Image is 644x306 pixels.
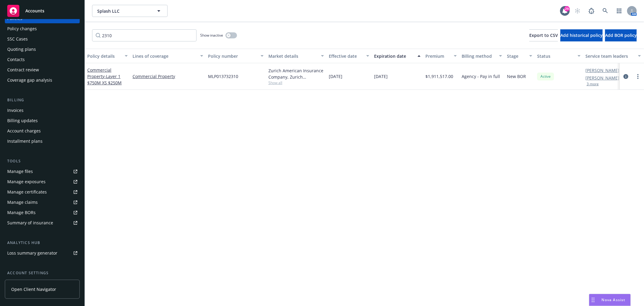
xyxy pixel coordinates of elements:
[208,53,257,59] div: Policy number
[374,73,388,80] span: [DATE]
[7,177,46,187] div: Manage exposures
[5,75,80,85] a: Coverage gap analysis
[5,2,80,19] a: Accounts
[208,73,238,80] span: MLP013732310
[87,67,122,86] a: Commercial Property
[5,136,80,146] a: Installment plans
[585,67,619,73] a: [PERSON_NAME]
[572,5,584,17] a: Start snowing
[7,24,37,34] div: Policy changes
[5,55,80,64] a: Contacts
[622,73,630,80] a: circleInformation
[25,8,44,13] span: Accounts
[5,65,80,75] a: Contract review
[268,80,324,85] span: Show all
[540,74,552,79] span: Active
[7,197,38,207] div: Manage claims
[11,286,56,292] span: Open Client Navigator
[7,187,47,197] div: Manage certificates
[507,73,526,80] span: New BOR
[268,67,324,80] div: Zurich American Insurance Company, Zurich Insurance Group
[585,5,598,17] a: Report a Bug
[7,136,43,146] div: Installment plans
[85,49,130,63] button: Policy details
[505,49,535,63] button: Stage
[537,53,574,59] div: Status
[423,49,459,63] button: Premium
[374,53,414,59] div: Expiration date
[425,73,453,80] span: $1,911,517.00
[7,126,41,136] div: Account charges
[589,294,631,306] button: Nova Assist
[200,33,223,38] span: Show inactive
[560,29,603,41] button: Add historical policy
[130,49,206,63] button: Lines of coverage
[605,29,637,41] button: Add BOR policy
[5,44,80,54] a: Quoting plans
[133,53,197,59] div: Lines of coverage
[329,53,363,59] div: Effective date
[7,44,36,54] div: Quoting plans
[560,32,603,38] span: Add historical policy
[87,73,122,86] span: - Layer 1 $750M XS $250M
[87,53,121,59] div: Policy details
[459,49,505,63] button: Billing method
[462,53,495,59] div: Billing method
[372,49,423,63] button: Expiration date
[529,29,558,41] button: Export to CSV
[133,73,203,80] a: Commercial Property
[7,248,57,258] div: Loss summary generator
[5,158,80,164] div: Tools
[7,65,39,75] div: Contract review
[7,106,24,115] div: Invoices
[7,75,52,85] div: Coverage gap analysis
[5,177,80,187] a: Manage exposures
[92,29,197,41] input: Filter by keyword...
[5,240,80,246] div: Analytics hub
[97,8,149,14] span: Splash LLC
[268,53,317,59] div: Market details
[5,197,80,207] a: Manage claims
[507,53,526,59] div: Stage
[462,73,500,80] span: Agency - Pay in full
[5,187,80,197] a: Manage certificates
[634,73,642,80] a: more
[425,53,450,59] div: Premium
[5,106,80,115] a: Invoices
[329,73,342,80] span: [DATE]
[589,294,597,306] div: Drag to move
[605,32,637,38] span: Add BOR policy
[5,270,80,276] div: Account settings
[564,5,570,10] div: 29
[529,32,558,38] span: Export to CSV
[585,53,634,59] div: Service team leaders
[5,218,80,228] a: Summary of insurance
[5,248,80,258] a: Loss summary generator
[5,208,80,217] a: Manage BORs
[92,5,168,17] button: Splash LLC
[583,49,643,63] button: Service team leaders
[7,55,25,64] div: Contacts
[7,218,53,228] div: Summary of insurance
[7,116,38,125] div: Billing updates
[266,49,326,63] button: Market details
[206,49,266,63] button: Policy number
[585,75,619,81] a: [PERSON_NAME]
[5,97,80,103] div: Billing
[326,49,372,63] button: Effective date
[602,297,626,302] span: Nova Assist
[5,34,80,44] a: SSC Cases
[587,82,599,86] button: 3 more
[5,126,80,136] a: Account charges
[5,167,80,176] a: Manage files
[599,5,611,17] a: Search
[7,34,28,44] div: SSC Cases
[5,116,80,125] a: Billing updates
[613,5,625,17] a: Switch app
[7,167,33,176] div: Manage files
[5,24,80,34] a: Policy changes
[7,208,36,217] div: Manage BORs
[535,49,583,63] button: Status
